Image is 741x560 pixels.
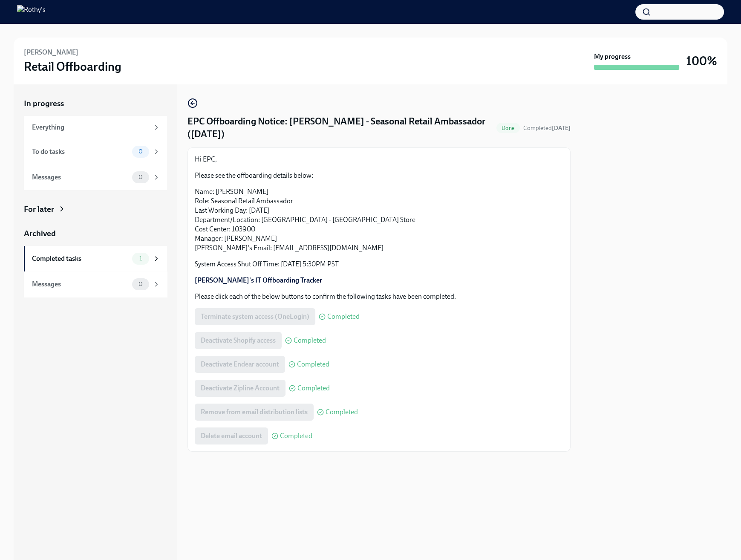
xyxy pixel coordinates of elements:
div: To do tasks [32,147,129,156]
a: Messages0 [24,165,167,190]
span: Done [496,125,520,131]
strong: [DATE] [552,124,571,132]
h3: Retail Offboarding [24,59,121,74]
h4: EPC Offboarding Notice: [PERSON_NAME] - Seasonal Retail Ambassador ([DATE]) [187,115,493,141]
a: Archived [24,228,167,239]
div: Completed tasks [32,254,129,263]
p: System Access Shut Off Time: [DATE] 5:30PM PST [195,260,563,269]
span: 1 [134,255,147,262]
h3: 100% [686,53,717,69]
span: Completed [326,409,358,416]
a: [PERSON_NAME]'s IT Offboarding Tracker [195,276,322,284]
div: For later [24,204,54,215]
strong: My progress [594,52,631,61]
a: For later [24,204,167,215]
span: 0 [133,174,148,180]
span: Completed [523,124,571,132]
a: Everything [24,116,167,139]
a: Completed tasks1 [24,246,167,271]
p: Please see the offboarding details below: [195,171,563,180]
a: Messages0 [24,271,167,297]
p: Please click each of the below buttons to confirm the following tasks have been completed. [195,292,563,301]
img: Rothy's [17,5,46,19]
span: Completed [280,433,312,439]
p: Hi EPC, [195,155,563,164]
span: Completed [297,361,329,368]
span: Completed [297,385,330,392]
div: Messages [32,280,129,289]
span: 0 [133,148,148,155]
div: Messages [32,173,129,182]
span: Completed [294,337,326,344]
p: Name: [PERSON_NAME] Role: Seasonal Retail Ambassador Last Working Day: [DATE] Department/Location... [195,187,563,253]
a: To do tasks0 [24,139,167,165]
a: In progress [24,98,167,109]
span: October 7th, 2025 11:20 [523,124,571,132]
h6: [PERSON_NAME] [24,48,78,57]
div: Everything [32,123,149,132]
span: 0 [133,281,148,287]
span: Completed [327,313,360,320]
